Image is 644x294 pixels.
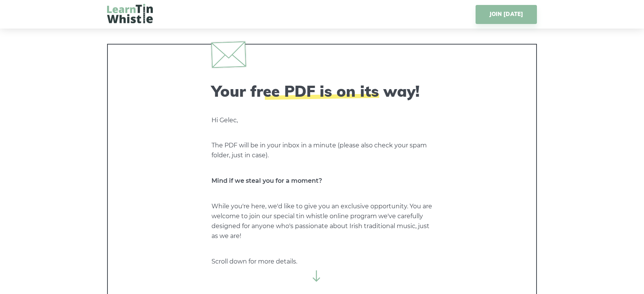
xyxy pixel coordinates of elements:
img: LearnTinWhistle.com [107,4,153,23]
img: envelope.svg [211,41,246,68]
a: JOIN [DATE] [476,5,537,24]
p: While you're here, we'd like to give you an exclusive opportunity. You are welcome to join our sp... [211,201,433,241]
strong: Mind if we steal you for a moment? [211,177,322,184]
p: Scroll down for more details. [211,257,433,267]
h2: Your free PDF is on its way! [211,82,433,100]
p: The PDF will be in your inbox in a minute (please also check your spam folder, just in case). [211,141,433,160]
p: Hi Gelec, [211,115,433,125]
